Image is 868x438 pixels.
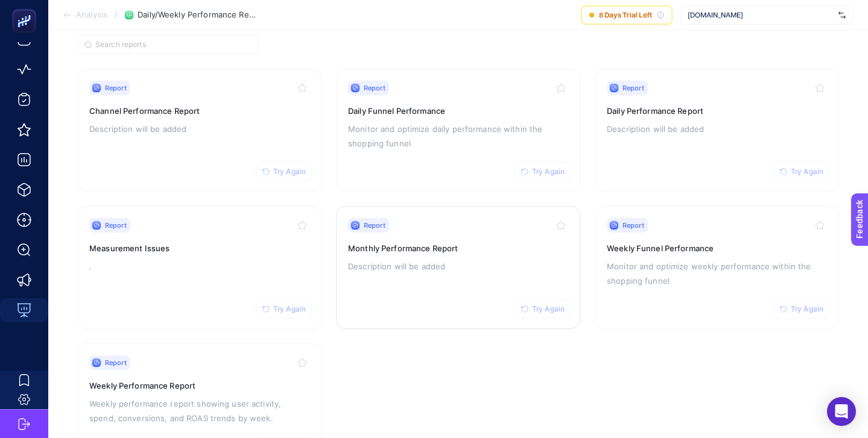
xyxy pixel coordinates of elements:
[773,162,829,181] button: Try Again
[89,105,309,117] h3: Channel Performance Report
[595,69,839,192] a: ReportTry AgainDaily Performance ReportDescription will be added
[532,304,565,314] span: Try Again
[622,221,644,230] span: Report
[791,304,823,314] span: Try Again
[607,105,827,117] h3: Daily Performance Report
[336,206,580,329] a: ReportTry AgainMonthly Performance ReportDescription will be added
[273,167,306,177] span: Try Again
[273,304,306,314] span: Try Again
[364,221,385,230] span: Report
[515,299,570,319] button: Try Again
[76,10,107,20] span: Analysis
[348,122,568,151] p: Monitor and optimize daily performance within the shopping funnel
[336,69,580,192] a: ReportTry AgainDaily Funnel PerformanceMonitor and optimize daily performance within the shopping...
[348,259,568,274] p: Description will be added
[77,206,322,329] a: ReportTry AgainMeasurement Issues.
[827,397,856,426] div: Open Intercom Messenger
[89,380,309,392] h3: Weekly Performance Report
[515,162,570,181] button: Try Again
[89,122,309,136] p: Description will be added
[7,4,46,13] span: Feedback
[607,122,827,136] p: Description will be added
[105,358,127,368] span: Report
[348,105,568,117] h3: Daily Funnel Performance
[595,206,839,329] a: ReportTry AgainWeekly Funnel PerformanceMonitor and optimize weekly performance within the shoppi...
[89,396,309,425] p: Weekly performance report showing user activity, spend, conversions, and ROAS trends by week.
[138,10,258,20] span: Daily/Weekly Performance Report
[256,162,311,181] button: Try Again
[115,10,118,19] span: /
[105,83,127,93] span: Report
[89,259,309,274] p: .
[532,167,565,177] span: Try Again
[622,83,644,93] span: Report
[773,299,829,319] button: Try Again
[688,10,834,20] span: [DOMAIN_NAME]
[77,69,322,192] a: ReportTry AgainChannel Performance ReportDescription will be added
[95,40,251,49] input: Search
[838,9,846,21] img: svg%3e
[89,242,309,254] h3: Measurement Issues
[607,242,827,254] h3: Weekly Funnel Performance
[105,221,127,230] span: Report
[599,10,652,20] span: 8 Days Trial Left
[364,83,385,93] span: Report
[256,299,311,319] button: Try Again
[791,167,823,177] span: Try Again
[607,259,827,288] p: Monitor and optimize weekly performance within the shopping funnel
[348,242,568,254] h3: Monthly Performance Report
